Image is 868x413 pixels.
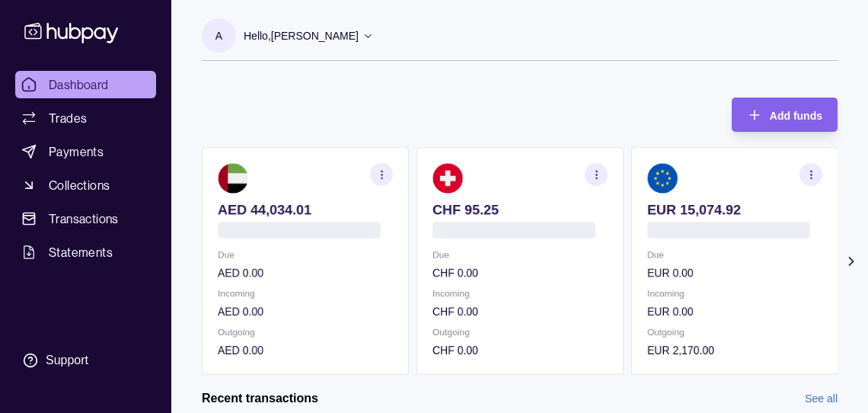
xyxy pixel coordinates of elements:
span: Collections [49,176,110,194]
p: Incoming [432,285,608,302]
a: Payments [15,138,156,165]
span: Dashboard [49,75,109,94]
p: EUR 15,074.92 [647,201,822,218]
p: AED 44,034.01 [218,201,393,218]
img: ch [432,163,463,194]
span: Payments [49,142,104,161]
p: AED 0.00 [218,303,393,320]
span: Trades [49,109,87,127]
p: Outgoing [432,324,608,341]
a: Statements [15,239,156,266]
p: Incoming [218,285,393,302]
span: Statements [49,243,113,261]
a: Trades [15,104,156,132]
a: See all [805,390,838,407]
p: AED 0.00 [218,342,393,359]
p: Outgoing [647,324,822,341]
img: eu [647,163,678,194]
h2: Recent transactions [202,390,318,407]
p: Incoming [647,285,822,302]
span: Transactions [49,210,119,228]
p: EUR 0.00 [647,303,822,320]
p: Due [647,246,822,263]
a: Collections [15,171,156,199]
div: Support [46,352,88,369]
p: CHF 95.25 [432,201,608,218]
a: Transactions [15,205,156,232]
p: Outgoing [218,324,393,341]
p: CHF 0.00 [432,303,608,320]
p: AED 0.00 [218,264,393,281]
p: EUR 0.00 [647,264,822,281]
span: Add funds [770,110,822,122]
p: Due [218,246,393,263]
p: Due [432,246,608,263]
a: Dashboard [15,71,156,98]
a: Support [15,344,156,376]
p: Hello, [PERSON_NAME] [244,27,359,44]
p: CHF 0.00 [432,264,608,281]
p: A [215,27,222,44]
button: Add funds [732,98,838,132]
p: CHF 0.00 [432,342,608,359]
p: EUR 2,170.00 [647,342,822,359]
img: ae [218,163,248,194]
